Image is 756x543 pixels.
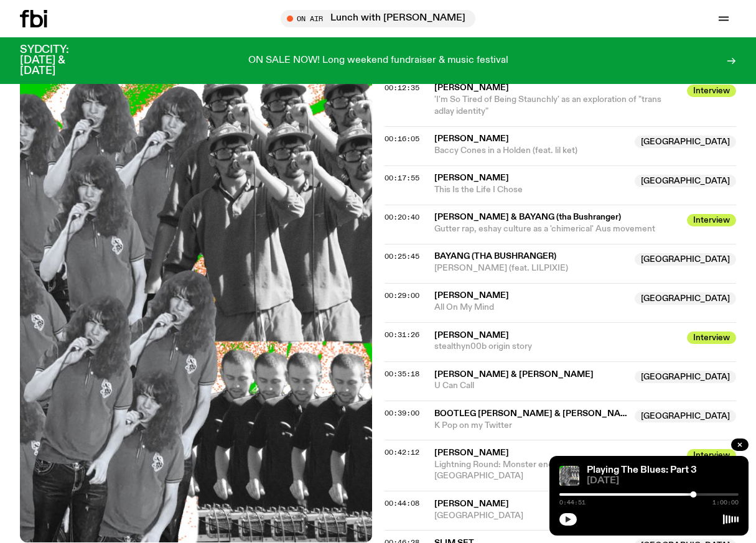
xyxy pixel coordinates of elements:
span: 00:35:18 [385,369,419,379]
span: 00:12:35 [385,83,419,93]
span: Bootleg [PERSON_NAME] & [PERSON_NAME] [434,409,637,418]
span: [PERSON_NAME] & [PERSON_NAME] [434,370,594,379]
span: [GEOGRAPHIC_DATA] [635,253,736,266]
button: 00:12:35 [385,85,419,91]
p: ON SALE NOW! Long weekend fundraiser & music festival [248,55,508,67]
span: [PERSON_NAME] (feat. LILPIXIE) [434,262,628,274]
span: stealthyn00b origin story [434,342,532,351]
span: 00:44:08 [385,498,419,508]
span: U Can Call [434,380,628,392]
span: K Pop on my Twitter [434,420,628,432]
span: Interview [687,85,736,97]
span: [PERSON_NAME] [434,82,680,94]
span: Interview [687,449,736,462]
span: [GEOGRAPHIC_DATA] [635,175,736,187]
span: 0:44:51 [559,499,586,506]
span: [PERSON_NAME] [434,447,680,459]
span: 00:17:55 [385,173,419,183]
span: 'I'm So Tired of Being Staunchly' as an exploration of "trans adlay identity" [434,95,661,116]
button: 00:20:40 [385,214,419,221]
a: Playing The Blues: Part 3 [587,465,697,475]
span: [GEOGRAPHIC_DATA] [635,292,736,305]
button: 00:16:05 [385,136,419,142]
button: 00:44:08 [385,500,419,507]
button: 00:17:55 [385,175,419,182]
button: 00:35:18 [385,371,419,378]
button: 00:39:00 [385,410,419,417]
span: [GEOGRAPHIC_DATA] [635,410,736,422]
span: Interview [687,332,736,344]
span: [PERSON_NAME] [434,174,509,182]
span: [PERSON_NAME] [434,291,509,300]
span: 00:31:26 [385,330,419,340]
span: All On My Mind [434,302,628,313]
h3: SYDCITY: [DATE] & [DATE] [20,45,100,77]
button: 00:25:45 [385,253,419,260]
span: 00:42:12 [385,447,419,457]
span: This Is the Life I Chose [434,184,628,196]
span: 1:00:00 [712,499,739,506]
span: [GEOGRAPHIC_DATA] [434,510,628,522]
span: [GEOGRAPHIC_DATA] [635,136,736,148]
span: [PERSON_NAME] [434,330,680,341]
button: 00:31:26 [385,332,419,338]
span: 00:25:45 [385,251,419,261]
button: 00:29:00 [385,292,419,299]
span: [PERSON_NAME] & BAYANG (tha Bushranger) [434,211,680,223]
span: 00:29:00 [385,290,419,300]
span: [PERSON_NAME] [434,134,509,143]
button: On AirLunch with [PERSON_NAME] [281,10,475,27]
span: 00:39:00 [385,408,419,418]
span: Lightning Round: Monster energy drink & [GEOGRAPHIC_DATA] [434,460,594,481]
span: Baccy Cones in a Holden (feat. lil ket) [434,145,628,157]
span: [DATE] [587,476,739,486]
span: Interview [687,214,736,226]
span: [GEOGRAPHIC_DATA] [635,371,736,383]
span: 00:20:40 [385,212,419,222]
span: [PERSON_NAME] [434,499,509,508]
span: Gutter rap, eshay culture as a 'chimerical' Aus movement [434,225,655,233]
span: 00:16:05 [385,134,419,144]
button: 00:42:12 [385,449,419,456]
span: BAYANG (tha Bushranger) [434,252,556,261]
